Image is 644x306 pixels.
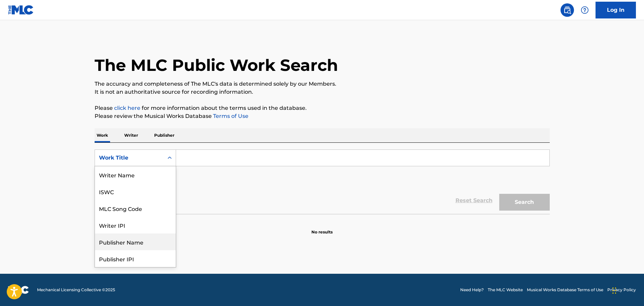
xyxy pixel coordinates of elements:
span: Mechanical Licensing Collective © 2025 [37,287,115,293]
a: Log In [596,2,636,18]
p: Publisher [152,128,176,142]
img: logo [8,286,29,294]
a: Musical Works Database Terms of Use [527,287,603,293]
div: Work Title [99,154,160,162]
div: Drag [612,280,616,301]
a: The MLC Website [488,287,523,293]
a: Privacy Policy [607,287,636,293]
a: Terms of Use [212,113,248,119]
div: Help [578,3,591,17]
img: MLC Logo [8,5,34,15]
p: It is not an authoritative source for recording information. [95,88,550,96]
div: ISWC [95,183,176,200]
img: search [563,6,571,14]
p: No results [311,221,333,235]
p: Work [95,128,110,142]
div: Writer Name [95,166,176,183]
p: Please for more information about the terms used in the database. [95,104,550,112]
div: Writer IPI [95,217,176,233]
img: help [581,6,589,14]
div: Publisher IPI [95,250,176,267]
iframe: Chat Widget [610,274,644,306]
a: Need Help? [460,287,484,293]
p: The accuracy and completeness of The MLC's data is determined solely by our Members. [95,80,550,88]
h1: The MLC Public Work Search [95,55,338,75]
a: click here [114,105,140,111]
a: Public Search [561,3,574,17]
p: Writer [122,128,140,142]
div: Publisher Name [95,233,176,250]
form: Search Form [95,149,550,214]
p: Please review the Musical Works Database [95,112,550,120]
div: MLC Song Code [95,200,176,217]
